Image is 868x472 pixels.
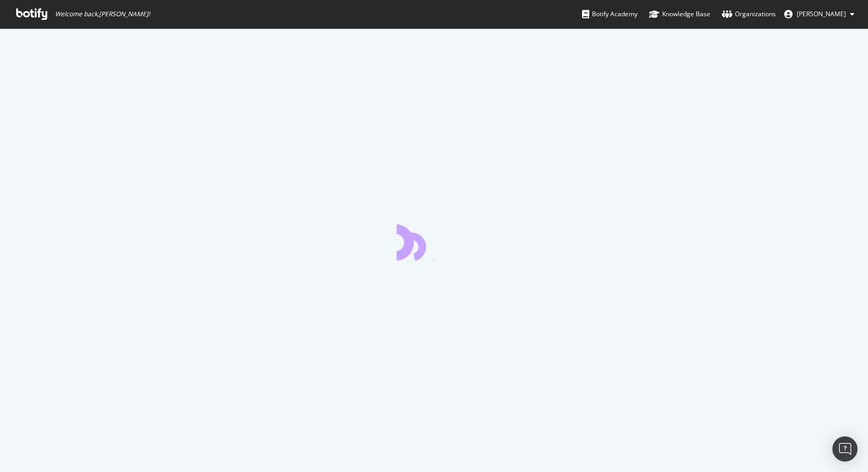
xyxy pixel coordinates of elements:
div: Knowledge Base [649,9,710,19]
div: Open Intercom Messenger [832,436,858,462]
button: [PERSON_NAME] [776,6,863,23]
span: Olivier Gourdin [797,9,846,18]
div: animation [397,223,472,261]
div: Botify Academy [582,9,638,19]
span: Welcome back, [PERSON_NAME] ! [55,10,150,18]
div: Organizations [722,9,776,19]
